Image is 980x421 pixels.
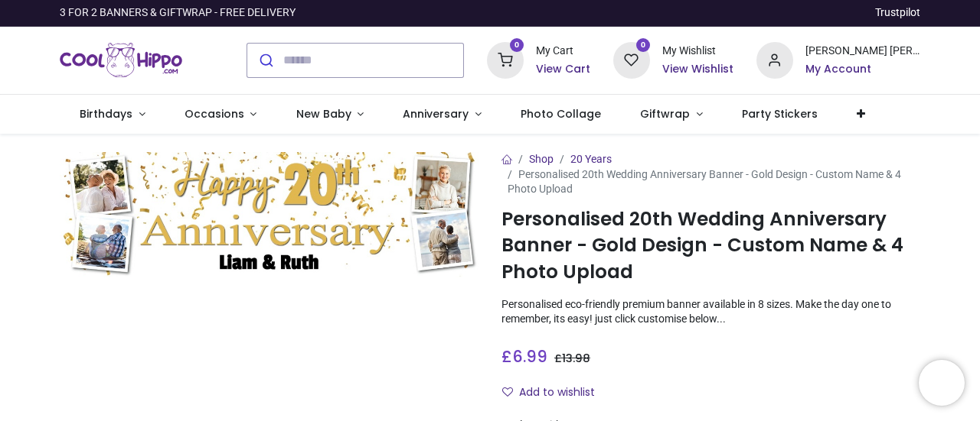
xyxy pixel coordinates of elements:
a: New Baby [276,95,384,134]
span: 13.98 [562,351,590,366]
div: My Cart [536,44,590,59]
span: 6.99 [512,345,547,368]
a: Anniversary [384,95,501,134]
p: Personalised eco-friendly premium banner available in 8 sizes. Make the day one to remember, its ... [501,297,920,327]
span: Personalised 20th Wedding Anniversary Banner - Gold Design - Custom Name & 4 Photo Upload [508,168,901,196]
a: 0 [613,53,650,65]
a: Logo of Cool Hippo [60,39,182,82]
div: [PERSON_NAME] [PERSON_NAME] [805,44,920,59]
span: Giftwrap [640,106,690,121]
img: Cool Hippo [60,39,182,82]
div: My Wishlist [662,44,733,59]
a: Occasions [165,95,276,134]
a: Trustpilot [875,5,920,21]
span: Party Stickers [742,106,818,121]
sup: 0 [510,38,524,53]
span: New Baby [296,106,351,121]
a: Shop [529,153,554,165]
span: Photo Collage [521,106,601,121]
a: 0 [487,53,524,65]
div: 3 FOR 2 BANNERS & GIFTWRAP - FREE DELIVERY [60,5,296,21]
i: Add to wishlist [502,387,513,397]
a: View Wishlist [662,62,733,77]
h1: Personalised 20th Wedding Anniversary Banner - Gold Design - Custom Name & 4 Photo Upload [501,206,920,285]
a: View Cart [536,62,590,77]
img: Personalised 20th Wedding Anniversary Banner - Gold Design - Custom Name & 4 Photo Upload [60,152,479,277]
iframe: Brevo live chat [919,360,965,406]
span: Occasions [185,106,244,121]
span: Birthdays [80,106,132,121]
button: Submit [247,44,283,77]
button: Add to wishlistAdd to wishlist [501,380,608,406]
a: My Account [805,62,920,77]
span: Anniversary [403,106,469,121]
span: £ [554,351,590,366]
span: £ [501,345,547,368]
a: 20 Years [570,153,612,165]
a: Giftwrap [621,95,723,134]
sup: 0 [636,38,651,53]
a: Birthdays [60,95,165,134]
